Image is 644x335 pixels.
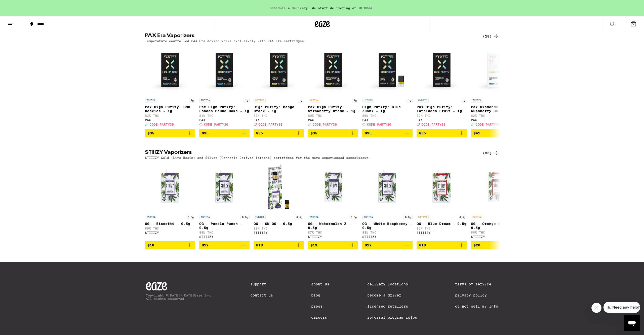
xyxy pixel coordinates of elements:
p: 1g [189,98,195,102]
img: PAX - Pax High Purity: GMO Cookies - 1g [145,45,195,95]
p: SATIVA [254,98,266,102]
span: $35 [310,131,317,135]
p: Pax High Purity: Forbidden Fruit - 1g [417,105,467,113]
img: PAX - High Purity: Mango Crack - 1g [254,45,304,95]
p: 1g [461,98,467,102]
p: 86% THC [417,227,467,230]
a: Open page for OG - Biscotti - 0.5g from STIIIZY [145,162,195,241]
button: Add to bag [199,241,250,249]
a: Open page for Pax Diamonds : Kushberry OG - 1g from PAX [471,45,521,129]
p: SATIVA [471,215,483,219]
span: $18 [419,243,426,247]
p: 80% THC [308,114,358,117]
div: STIIIZY [308,235,358,238]
p: STIIIZY Gold (Live Resin) and Silver (Cannabis Derived Terpene) cartridges for the more experienc... [145,156,370,159]
img: STIIIZY - OG - Blue Dream - 0.5g [417,162,467,212]
p: OG - Watermelon Z - 0.5g [308,222,358,230]
img: STIIIZY - OG - Watermelon Z - 0.5g [308,162,358,212]
p: Pax High Purity: GMO Cookies - 1g [145,105,195,113]
p: 82% THC [417,114,467,117]
p: OG - Biscotti - 0.5g [145,222,195,226]
span: $35 [147,131,154,135]
span: $20 [473,243,480,247]
p: INDICA [145,98,157,102]
p: Pax Diamonds : Kushberry OG - 1g [471,105,521,113]
img: STIIIZY - OG - Biscotti - 0.5g [145,162,195,212]
a: Blog [311,293,329,297]
a: Press [311,304,329,308]
p: INDICA [308,215,320,219]
p: 0.5g [349,215,358,219]
button: Add to bag [471,129,521,137]
img: STIIIZY - OG - SW OG - 0.5g [254,162,304,212]
iframe: Close message [591,303,601,313]
p: 0.5g [240,215,250,219]
p: Temperature controlled PAX Era device works exclusively with PAX Era cartridges. [145,39,306,43]
div: STIIIZY [254,231,304,234]
span: $19 [202,243,209,247]
p: 82% THC [471,114,521,117]
span: $35 [202,131,209,135]
button: Add to bag [308,241,358,249]
div: PAX [362,118,413,122]
p: OG - SW OG - 0.5g [254,222,304,226]
a: (18) [483,33,499,39]
div: PAX [471,118,521,122]
img: STIIIZY - OG - Purple Punch - 0.5g [199,162,250,212]
p: 80% THC [362,114,413,117]
a: Open page for OG - Orange Sunset - 0.5g from STIIIZY [471,162,521,241]
p: SATIVA [308,98,320,102]
a: Open page for Pax High Purity: London Pound Cake - 1g from PAX [199,45,250,129]
span: $18 [256,243,263,247]
p: INDICA [254,215,266,219]
img: PAX - Pax Diamonds : Kushberry OG - 1g [471,45,521,95]
div: PAX [308,118,358,122]
span: CODE PARTY30 [204,123,228,126]
a: Become a Driver [367,293,417,297]
button: Add to bag [308,129,358,137]
a: (35) [483,150,499,156]
span: CODE PARTY30 [421,123,446,126]
p: OG - Purple Punch - 0.5g [199,222,250,230]
a: Open page for OG - White Raspberry - 0.5g from STIIIZY [362,162,413,241]
a: Terms of Service [455,282,498,286]
span: CODE PARTY30 [313,123,337,126]
p: 88% THC [362,231,413,234]
p: 80% THC [254,114,304,117]
p: OG - Blue Dream - 0.5g [417,222,467,226]
div: STIIIZY [362,235,413,238]
div: PAX [254,118,304,122]
p: Copyright © [DATE]-[DATE] Eaze Inc. All rights reserved. [146,294,212,300]
p: OG - White Raspberry - 0.5g [362,222,413,230]
p: HYBRID [362,98,374,102]
div: PAX [145,118,195,122]
div: STIIIZY [417,231,467,234]
img: PAX - High Purity: Blue Zushi - 1g [362,45,413,95]
img: STIIIZY - OG - Orange Sunset - 0.5g [471,162,521,212]
p: 89% THC [145,227,195,230]
button: Add to bag [145,241,195,249]
a: Open page for High Purity: Mango Crack - 1g from PAX [254,45,304,129]
div: STIIIZY [199,235,250,238]
p: 0.5g [458,215,467,219]
a: Support [250,282,273,286]
p: INDICA [471,98,483,102]
h2: PAX Era Vaporizers [145,33,474,39]
a: Open page for Pax High Purity: Forbidden Fruit - 1g from PAX [417,45,467,129]
p: 83% THC [145,114,195,117]
p: High Purity: Blue Zushi - 1g [362,105,413,113]
img: PAX - Pax High Purity: London Pound Cake - 1g [199,45,250,95]
a: Contact Us [250,293,273,297]
button: Add to bag [417,129,467,137]
p: Pax High Purity: Strawberry Creme - 1g [308,105,358,113]
p: 1g [352,98,358,102]
span: $35 [256,131,263,135]
button: Add to bag [254,241,304,249]
p: 1g [298,98,304,102]
div: PAX [199,118,250,122]
p: 0.5g [295,215,304,219]
span: CODE PARTY30 [476,123,500,126]
a: Delivery Locations [367,282,417,286]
